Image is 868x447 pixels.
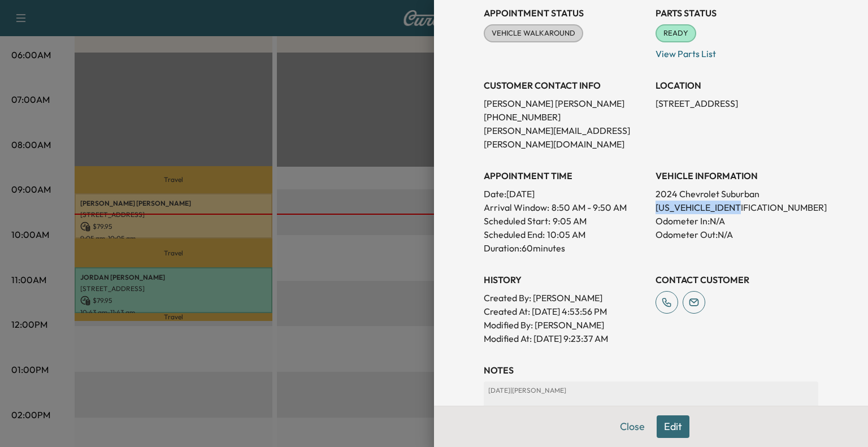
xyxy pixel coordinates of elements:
h3: History [484,273,646,287]
p: Created By : [PERSON_NAME] [484,291,646,305]
p: Created At : [DATE] 4:53:56 PM [484,305,646,318]
p: Scheduled End: [484,228,545,241]
p: [DATE] | [PERSON_NAME] [488,386,814,395]
h3: Parts Status [656,6,818,20]
p: 9:05 AM [553,214,587,228]
p: Modified At : [DATE] 9:23:37 AM [484,332,646,345]
span: VEHICLE WALKAROUND [485,28,582,39]
p: [PERSON_NAME] [PERSON_NAME] [484,97,646,110]
h3: NOTES [484,363,818,377]
p: [PERSON_NAME][EMAIL_ADDRESS][PERSON_NAME][DOMAIN_NAME] [484,124,646,151]
p: Arrival Window: [484,201,646,214]
p: 10:05 AM [547,228,585,241]
h3: Appointment Status [484,6,646,20]
p: Odometer In: N/A [656,214,818,228]
p: Duration: 60 minutes [484,241,646,255]
p: [PHONE_NUMBER] [484,110,646,124]
p: 2024 Chevrolet Suburban [656,187,818,201]
h3: CUSTOMER CONTACT INFO [484,79,646,92]
p: Modified By : [PERSON_NAME] [484,318,646,332]
h3: VEHICLE INFORMATION [656,169,818,183]
p: Odometer Out: N/A [656,228,818,241]
div: [PHONE_NUMBER] - [PERSON_NAME] [488,400,814,420]
span: 8:50 AM - 9:50 AM [552,201,627,214]
button: Close [613,415,652,438]
p: Scheduled Start: [484,214,550,228]
p: [STREET_ADDRESS] [656,97,818,110]
button: Edit [657,415,689,438]
h3: LOCATION [656,79,818,92]
p: View Parts List [656,42,818,60]
p: Date: [DATE] [484,187,646,201]
h3: APPOINTMENT TIME [484,169,646,183]
p: [US_VEHICLE_IDENTIFICATION_NUMBER] [656,201,818,214]
h3: CONTACT CUSTOMER [656,273,818,287]
span: READY [657,28,695,39]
